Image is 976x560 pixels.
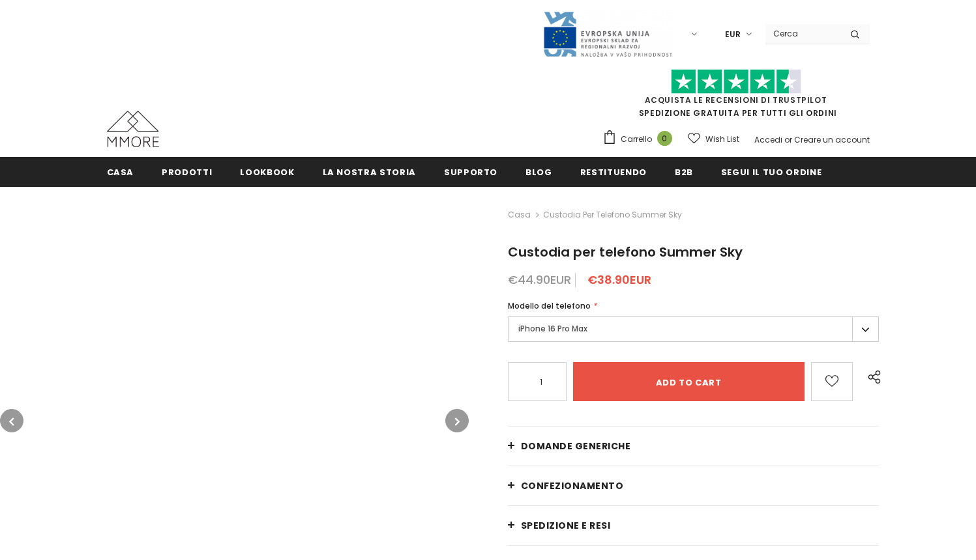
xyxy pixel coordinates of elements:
[508,207,531,223] a: Casa
[508,427,880,466] a: Domande generiche
[521,479,624,492] span: CONFEZIONAMENTO
[587,272,651,288] span: €38.90EUR
[725,28,741,41] span: EUR
[444,166,497,178] span: supporto
[580,166,647,178] span: Restituendo
[721,166,821,178] span: Segui il tuo ordine
[508,466,880,505] a: CONFEZIONAMENTO
[543,207,682,223] span: Custodia per telefono Summer Sky
[573,362,805,401] input: Add to cart
[521,519,611,532] span: Spedizione e resi
[240,166,294,178] span: Lookbook
[444,157,497,186] a: supporto
[602,75,870,119] span: SPEDIZIONE GRATUITA PER TUTTI GLI ORDINI
[525,166,552,178] span: Blog
[705,133,739,146] span: Wish List
[508,300,591,311] span: Modello del telefono
[323,166,416,178] span: La nostra storia
[162,166,212,178] span: Prodotti
[794,134,870,145] a: Creare un account
[675,166,693,178] span: B2B
[521,440,631,453] span: Domande generiche
[525,157,552,186] a: Blog
[721,157,821,186] a: Segui il tuo ordine
[784,134,792,145] span: or
[542,10,673,58] img: Javni Razpis
[508,316,880,342] label: iPhone 16 Pro Max
[754,134,782,145] a: Accedi
[107,157,134,186] a: Casa
[688,128,739,150] a: Wish List
[323,157,416,186] a: La nostra storia
[671,69,801,94] img: Fidati di Pilot Stars
[240,157,294,186] a: Lookbook
[542,28,673,39] a: Javni Razpis
[107,111,159,147] img: Casi MMORE
[621,133,652,146] span: Carrello
[645,94,827,105] a: Acquista le recensioni di TrustPilot
[508,243,743,261] span: Custodia per telefono Summer Sky
[675,157,693,186] a: B2B
[162,157,212,186] a: Prodotti
[765,24,840,43] input: Search Site
[107,166,134,178] span: Casa
[508,506,880,545] a: Spedizione e resi
[657,131,672,146] span: 0
[508,272,571,288] span: €44.90EUR
[580,157,647,186] a: Restituendo
[602,130,679,149] a: Carrello 0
